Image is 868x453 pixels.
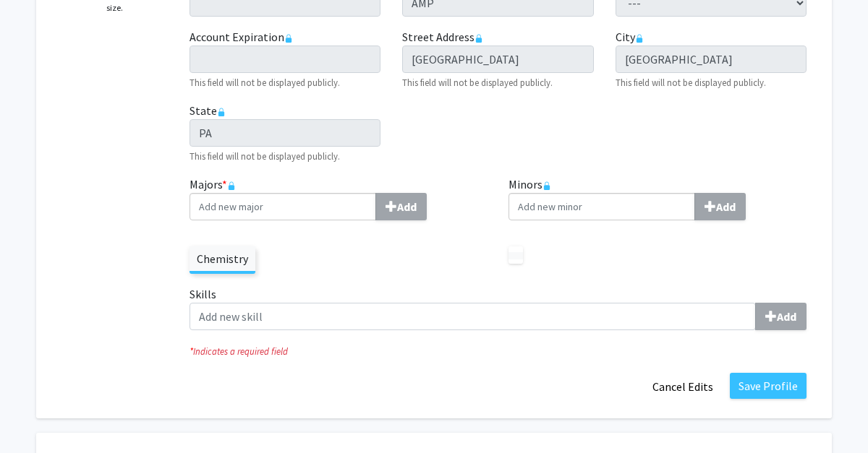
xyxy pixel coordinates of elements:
button: Minors [694,193,746,220]
b: Add [716,199,736,214]
button: Cancel Edits [643,373,723,400]
label: Chemistry [190,246,255,271]
small: This field will not be displayed publicly. [402,77,553,88]
label: Minors [509,176,807,220]
label: City [616,28,644,46]
label: Skills [190,285,807,330]
label: Majors [190,176,488,220]
button: Majors* [375,193,427,220]
button: Skills [755,303,807,330]
i: Indicates a required field [190,345,807,358]
button: Save Profile [730,373,807,399]
small: This field will not be displayed publicly. [190,150,340,162]
input: MinorsAdd [509,193,695,220]
input: SkillsAdd [190,303,756,330]
iframe: Chat [11,388,61,442]
svg: This information is provided and automatically updated by Drexel University and is not editable o... [284,34,293,43]
small: This field will not be displayed publicly. [616,77,766,88]
b: Add [777,309,796,324]
small: This field will not be displayed publicly. [190,77,340,88]
b: Add [397,199,417,214]
label: Street Address [402,28,483,46]
label: State [190,102,226,119]
svg: This information is provided and automatically updated by Drexel University and is not editable o... [217,108,226,116]
label: Account Expiration [190,28,293,46]
svg: This information is provided and automatically updated by Drexel University and is not editable o... [635,34,644,43]
svg: This information is provided and automatically updated by Drexel University and is not editable o... [475,34,483,43]
input: Majors*Add [190,193,376,220]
